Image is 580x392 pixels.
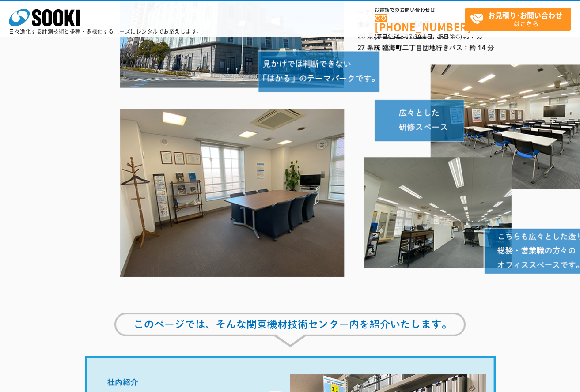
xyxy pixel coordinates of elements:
img: このページでは、そんな関東機材・技術センター内を紹介いたします。 [114,313,466,347]
a: お見積り･お問い合わせはこちら [465,8,571,31]
span: (平日 ～ 土日、祝日除く) [375,33,462,41]
span: 17:30 [406,33,421,41]
span: お電話でのお問い合わせは [375,8,465,13]
strong: お見積り･お問い合わせ [488,10,562,20]
p: 日々進化する計測技術と多種・多様化するニーズにレンタルでお応えします。 [9,29,202,34]
span: はこちら [470,8,571,30]
a: [PHONE_NUMBER] [375,14,465,32]
span: 8:50 [388,33,400,41]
